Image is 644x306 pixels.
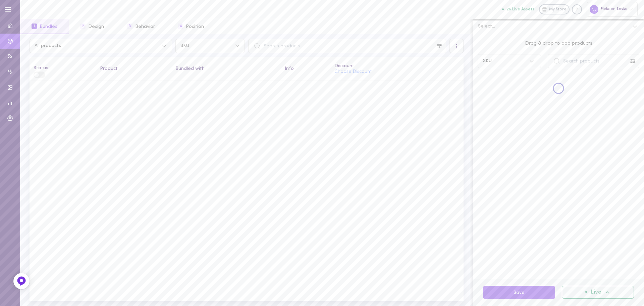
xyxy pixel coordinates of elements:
span: 2 [80,24,86,29]
button: Save [483,286,555,299]
span: All products [35,44,157,48]
input: Search products [548,54,639,68]
span: Live [591,290,601,295]
div: Bundled with [175,67,277,71]
div: Info [285,67,327,71]
button: 3Behavior [116,19,166,34]
div: Plebs en Snobs [587,2,638,16]
div: Knowledge center [572,4,582,14]
div: Discount [334,64,460,69]
button: Live [562,286,634,299]
button: 1Bundles [20,19,69,34]
button: 2Design [69,19,115,34]
button: SKU [175,39,245,53]
div: SKU [483,59,492,63]
div: Status [34,61,92,71]
div: Product [100,67,168,71]
button: 4Position [166,19,215,34]
span: My Store [549,7,567,13]
span: 1 [32,24,37,29]
a: My Store [539,4,570,14]
span: SKU [180,44,230,48]
button: All products [30,39,172,53]
button: 26 Live Assets [502,7,534,11]
button: Choose Discount [334,70,372,74]
span: Drag & drop to add products [478,40,639,47]
input: Search products [248,39,446,53]
img: Feedback Button [16,276,26,286]
div: Select... [478,24,495,29]
a: 26 Live Assets [502,7,539,12]
span: 4 [178,24,183,29]
span: 3 [127,24,132,29]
